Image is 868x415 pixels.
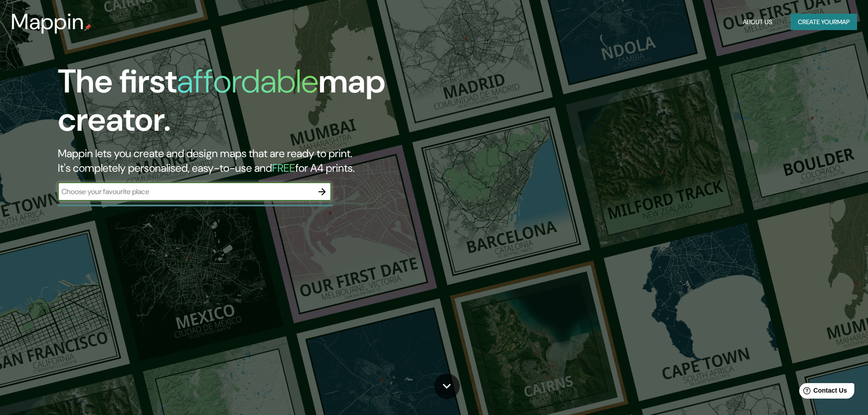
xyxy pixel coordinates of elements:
h1: affordable [177,60,318,102]
button: About Us [739,14,776,31]
button: Create yourmap [791,14,857,31]
h2: Mappin lets you create and design maps that are ready to print. It's completely personalised, eas... [58,146,492,175]
iframe: Help widget launcher [787,379,858,405]
h3: Mappin [11,9,84,35]
input: Choose your favourite place [58,186,313,197]
h5: FREE [272,161,295,175]
h1: The first map creator. [58,62,492,146]
img: mappin-pin [84,24,92,31]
